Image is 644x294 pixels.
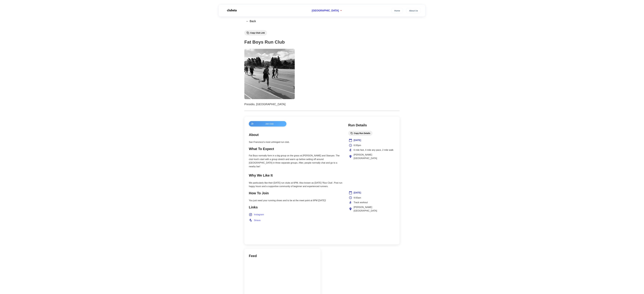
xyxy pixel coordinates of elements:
[255,123,284,125] span: Join Club
[354,201,368,204] span: Track workout
[348,131,373,136] button: Copy Run Details
[249,219,260,222] a: Strava
[249,146,343,152] h2: What To Expect
[354,148,393,152] span: 6 mile fast, 4 mile any pace, 2 mile walk
[354,153,395,160] span: [PERSON_NAME][GEOGRAPHIC_DATA]
[244,38,400,46] h1: Fat Boys Run Club
[354,138,361,142] span: [DATE]
[249,199,343,202] p: You just need your running shoes and to be at the meet point at 6PM [DATE]!
[249,132,343,137] h2: About
[249,205,343,210] h2: Links
[244,102,400,106] p: Presidio, [GEOGRAPHIC_DATA]
[312,9,339,12] span: [GEOGRAPHIC_DATA]
[254,219,260,222] span: Strava
[354,144,361,147] span: 6:00pm
[354,205,395,213] span: [PERSON_NAME][GEOGRAPHIC_DATA]
[249,181,343,188] p: We particularly like their [DATE] run clubs at 6PM. Also known as [DATE] 'Rizz Club'. Post run ha...
[249,121,343,126] a: Join Club
[348,123,395,128] h2: Run Details
[249,173,343,178] h2: Why We Like It
[249,213,264,216] a: Instagram
[249,121,286,126] button: Join Club
[249,140,343,144] p: San Francisco's most unhinged run club.
[349,163,395,184] iframe: Club Location Map
[406,8,421,13] a: About Us
[254,213,264,216] span: Instagram
[244,18,258,25] button: ← Back
[354,191,361,195] span: [DATE]
[250,32,265,34] span: Copy Club Link
[249,154,343,168] p: Fat Boys normally form in a big group on the grass at [PERSON_NAME] and Stanyan. The club host's ...
[349,215,395,237] iframe: Club Location Map
[244,30,267,36] button: Copy Club Link
[391,8,403,13] a: Home
[223,7,240,14] img: Logo
[249,253,316,259] h2: Feed
[354,196,361,200] span: 9:00am
[249,191,343,196] h2: How To Join
[244,49,295,99] img: Fat Boys Run Club 1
